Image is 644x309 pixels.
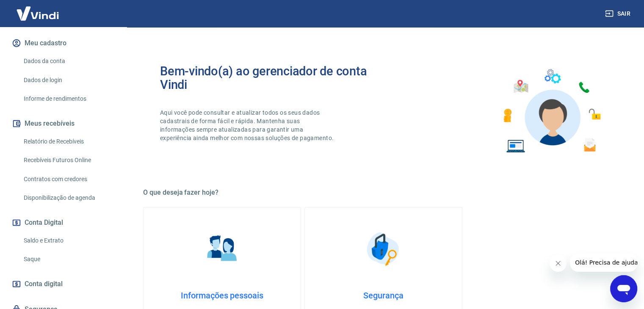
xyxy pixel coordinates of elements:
[362,228,405,270] img: Segurança
[157,290,287,301] h4: Informações pessoais
[10,213,116,232] button: Conta Digital
[20,232,116,249] a: Saldo e Extrato
[20,52,116,70] a: Dados da conta
[550,255,567,272] iframe: Fechar mensagem
[20,189,116,207] a: Disponibilização de agenda
[10,0,65,26] img: Vindi
[5,6,71,13] span: Olá! Precisa de ajuda?
[20,152,116,169] a: Recebíveis Futuros Online
[10,34,116,52] button: Meu cadastro
[160,108,335,142] p: Aqui você pode consultar e atualizar todos os seus dados cadastrais de forma fácil e rápida. Mant...
[10,275,116,293] a: Conta digital
[570,253,637,272] iframe: Mensagem da empresa
[20,72,116,89] a: Dados de login
[25,278,63,290] span: Conta digital
[10,114,116,133] button: Meus recebíveis
[143,188,624,197] h5: O que deseja fazer hoje?
[610,275,637,302] iframe: Botão para abrir a janela de mensagens
[160,64,384,91] h2: Bem-vindo(a) ao gerenciador de conta Vindi
[603,6,634,22] button: Sair
[20,251,116,268] a: Saque
[20,133,116,150] a: Relatório de Recebíveis
[20,171,116,188] a: Contratos com credores
[496,64,607,158] img: Imagem de um avatar masculino com diversos icones exemplificando as funcionalidades do gerenciado...
[20,90,116,108] a: Informe de rendimentos
[318,290,448,301] h4: Segurança
[201,228,243,270] img: Informações pessoais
